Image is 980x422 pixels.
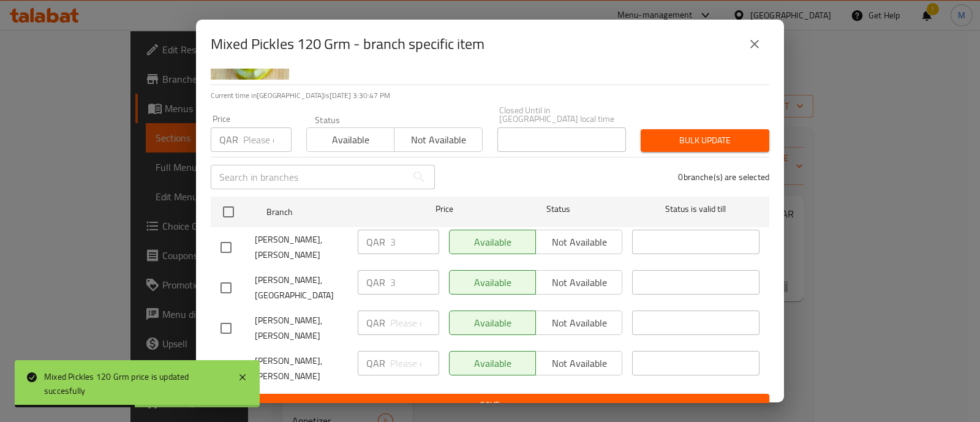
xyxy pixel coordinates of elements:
[399,131,477,149] span: Not available
[390,230,439,254] input: Please enter price
[495,202,622,217] span: Status
[641,129,769,152] button: Bulk update
[740,29,769,59] button: close
[390,351,439,375] input: Please enter price
[243,127,292,152] input: Please enter price
[366,356,385,371] p: QAR
[390,270,439,295] input: Please enter price
[255,232,348,263] span: [PERSON_NAME], [PERSON_NAME]
[211,394,769,416] button: Save
[255,273,348,303] span: [PERSON_NAME], [GEOGRAPHIC_DATA]
[306,127,394,152] button: Available
[44,370,225,398] div: Mixed Pickles 120 Grm price is updated succesfully
[366,315,385,330] p: QAR
[312,131,390,149] span: Available
[366,275,385,290] p: QAR
[632,202,759,217] span: Status is valid till
[221,398,759,413] span: Save
[394,127,482,152] button: Not available
[678,171,769,183] p: 0 branche(s) are selected
[255,353,348,384] span: [PERSON_NAME], [PERSON_NAME]
[211,90,769,101] p: Current time in [GEOGRAPHIC_DATA] is [DATE] 3:30:47 PM
[366,235,385,249] p: QAR
[211,34,484,54] h2: Mixed Pickles 120 Grm - branch specific item
[390,311,439,335] input: Please enter price
[219,132,238,147] p: QAR
[266,205,394,220] span: Branch
[211,165,407,189] input: Search in branches
[650,133,759,148] span: Bulk update
[404,202,485,217] span: Price
[255,313,348,344] span: [PERSON_NAME], [PERSON_NAME]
